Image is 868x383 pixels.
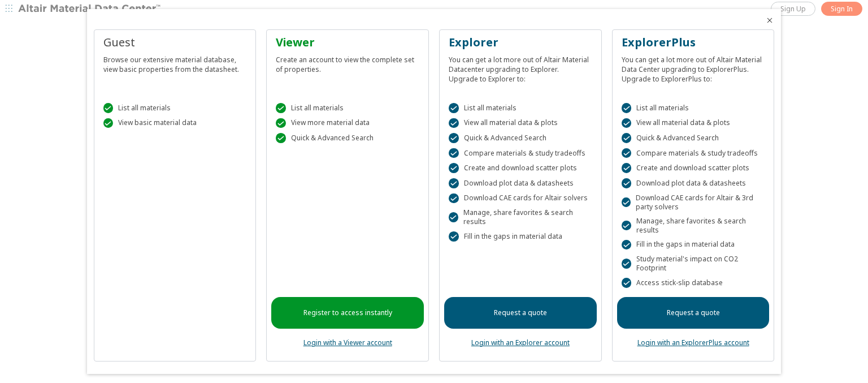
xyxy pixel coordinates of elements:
[622,163,765,173] div: Create and download scatter plots
[622,133,765,143] div: Quick & Advanced Search
[617,297,770,329] a: Request a quote
[765,16,774,25] button: Close
[449,148,592,158] div: Compare materials & study tradeoffs
[276,103,286,113] div: 
[444,297,597,329] a: Request a quote
[449,178,459,188] div: 
[449,35,592,50] div: Explorer
[622,193,765,212] div: Download CAE cards for Altair & 3rd party solvers
[449,163,592,173] div: Create and download scatter plots
[622,221,631,231] div: 
[276,118,286,128] div: 
[622,240,632,250] div: 
[622,118,765,128] div: View all material data & plots
[449,133,592,143] div: Quick & Advanced Search
[449,148,459,158] div: 
[637,338,749,347] a: Login with an ExplorerPlus account
[449,103,592,113] div: List all materials
[449,193,592,204] div: Download CAE cards for Altair solvers
[622,255,765,273] div: Study material's impact on CO2 Footprint
[276,103,419,113] div: List all materials
[622,197,631,208] div: 
[622,178,632,188] div: 
[103,50,247,74] div: Browse our extensive material database, view basic properties from the datasheet.
[622,50,765,84] div: You can get a lot more out of Altair Material Data Center upgrading to ExplorerPlus. Upgrade to E...
[449,231,592,242] div: Fill in the gaps in material data
[622,148,632,158] div: 
[622,240,765,250] div: Fill in the gaps in material data
[276,133,286,143] div: 
[449,231,459,242] div: 
[103,35,247,50] div: Guest
[449,103,459,113] div: 
[449,133,459,143] div: 
[449,118,459,128] div: 
[103,118,114,128] div: 
[103,103,114,113] div: 
[276,35,419,50] div: Viewer
[622,103,632,113] div: 
[622,278,765,288] div: Access stick-slip database
[103,118,247,128] div: View basic material data
[622,103,765,113] div: List all materials
[622,278,632,288] div: 
[622,163,632,173] div: 
[449,212,458,222] div: 
[449,118,592,128] div: View all material data & plots
[276,50,419,74] div: Create an account to view the complete set of properties.
[276,118,419,128] div: View more material data
[276,133,419,143] div: Quick & Advanced Search
[622,217,765,235] div: Manage, share favorites & search results
[449,50,592,84] div: You can get a lot more out of Altair Material Datacenter upgrading to Explorer. Upgrade to Explor...
[303,338,392,347] a: Login with a Viewer account
[449,178,592,188] div: Download plot data & datasheets
[103,103,247,113] div: List all materials
[622,35,765,50] div: ExplorerPlus
[622,118,632,128] div: 
[271,297,424,329] a: Register to access instantly
[622,148,765,158] div: Compare materials & study tradeoffs
[622,133,632,143] div: 
[449,193,459,204] div: 
[449,208,592,226] div: Manage, share favorites & search results
[622,259,631,269] div: 
[622,178,765,188] div: Download plot data & datasheets
[471,338,570,347] a: Login with an Explorer account
[449,163,459,173] div: 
